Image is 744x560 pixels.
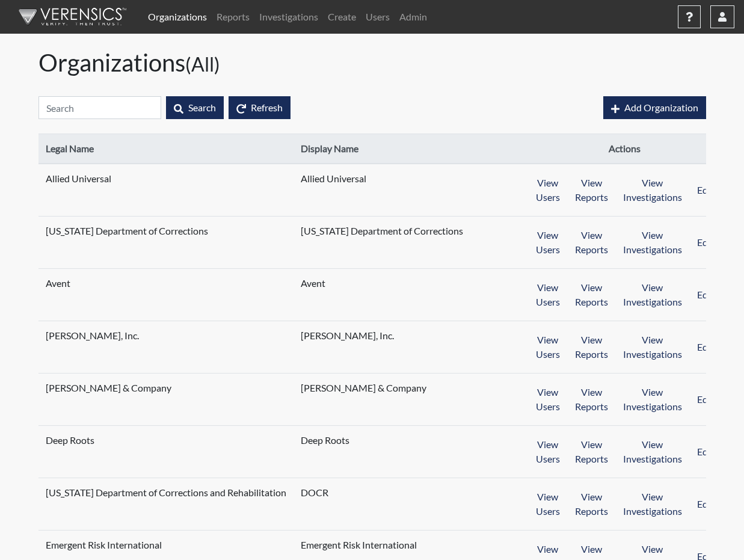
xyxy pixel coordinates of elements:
button: View Reports [567,276,616,313]
button: View Reports [567,224,616,261]
span: [PERSON_NAME], Inc. [46,328,196,343]
th: Legal Name [38,134,294,164]
span: Emergent Risk International [46,538,196,552]
input: Search [38,96,161,119]
a: Users [361,5,395,29]
span: Allied Universal [46,171,196,186]
button: View Reports [567,328,616,366]
span: [US_STATE] Department of Corrections [46,224,208,238]
button: View Reports [567,171,616,209]
a: Admin [395,5,432,29]
button: View Reports [567,433,616,470]
span: [US_STATE] Department of Corrections and Rehabilitation [46,485,286,500]
button: Edit [689,381,722,418]
button: View Users [528,485,568,523]
button: Search [166,96,224,119]
button: View Investigations [615,276,690,313]
button: Add Organization [603,96,706,119]
button: View Users [528,276,568,313]
button: View Users [528,433,568,470]
button: View Users [528,224,568,261]
span: [PERSON_NAME], Inc. [301,328,451,343]
span: Avent [46,276,196,291]
span: [PERSON_NAME] & Company [301,381,451,395]
span: Allied Universal [301,171,451,186]
button: View Investigations [615,381,690,418]
a: Reports [212,5,254,29]
button: View Users [528,171,568,209]
button: View Investigations [615,485,690,523]
button: View Reports [567,381,616,418]
button: Edit [689,433,722,470]
th: Actions [521,134,729,164]
button: View Investigations [615,328,690,366]
small: (All) [185,52,220,76]
a: Organizations [143,5,212,29]
span: [US_STATE] Department of Corrections [301,224,463,238]
a: Investigations [254,5,323,29]
span: Refresh [251,102,283,113]
button: View Investigations [615,171,690,209]
button: Edit [689,224,722,261]
span: Emergent Risk International [301,538,451,552]
button: Edit [689,171,722,209]
h1: Organizations [38,48,706,77]
button: View Investigations [615,224,690,261]
button: View Users [528,381,568,418]
span: Deep Roots [301,433,451,448]
button: View Users [528,328,568,366]
button: Edit [689,485,722,523]
span: DOCR [301,485,451,500]
span: Avent [301,276,451,291]
span: Add Organization [624,102,698,113]
th: Display Name [294,134,521,164]
button: View Investigations [615,433,690,470]
span: Search [188,102,216,113]
button: View Reports [567,485,616,523]
span: [PERSON_NAME] & Company [46,381,196,395]
a: Create [323,5,361,29]
button: Edit [689,276,722,313]
span: Deep Roots [46,433,196,448]
button: Refresh [229,96,291,119]
button: Edit [689,328,722,366]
